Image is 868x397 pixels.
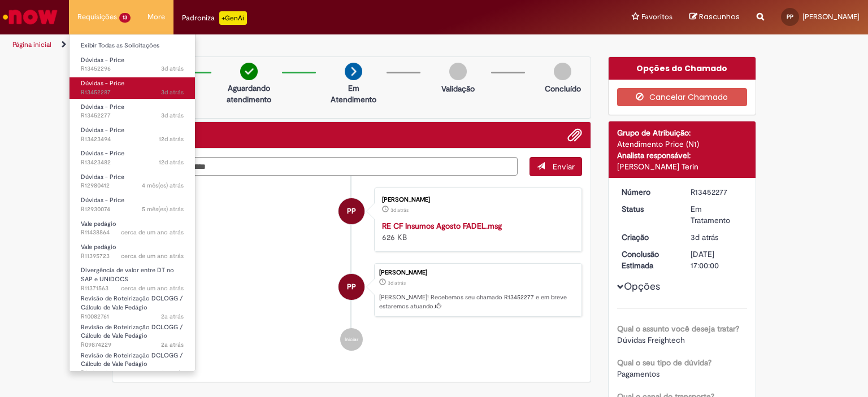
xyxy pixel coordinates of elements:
[338,198,364,224] div: Paulo Paulino
[617,335,685,345] span: Dúvidas Freightech
[617,324,739,334] b: Qual o assunto você deseja tratar?
[70,124,195,145] a: Aberto R13423494 : Dúvidas - Price
[689,12,740,23] a: Rascunhos
[12,40,51,49] a: Página inicial
[69,34,196,372] ul: Requisições
[379,269,576,276] div: [PERSON_NAME]
[182,11,247,25] div: Padroniza
[81,220,116,228] span: Vale pedágio
[70,77,195,98] a: Aberto R13452287 : Dúvidas - Price
[81,341,184,350] span: R09874229
[81,196,124,204] span: Dúvidas - Price
[147,11,165,23] span: More
[142,181,184,190] time: 25/04/2025 18:26:38
[613,248,683,271] dt: Conclusão Estimada
[81,181,184,190] span: R12980412
[159,135,184,143] time: 18/08/2025 09:13:58
[613,203,683,215] dt: Status
[617,88,748,106] button: Cancelar Chamado
[70,241,195,262] a: Aberto R11395723 : Vale pedágio
[554,63,571,80] img: img-circle-grey.png
[161,64,184,73] time: 27/08/2025 12:52:46
[691,203,743,226] div: Em Tratamento
[121,252,184,260] time: 17/04/2024 14:30:28
[81,284,184,293] span: R11371563
[70,321,195,346] a: Aberto R09874229 : Revisão de Roteirização DCLOGG / Cálculo de Vale Pedágio
[70,40,195,52] a: Exibir Todas as Solicitações
[81,111,184,120] span: R13452277
[161,341,184,349] span: 2a atrás
[345,63,362,80] img: arrow-next.png
[617,138,748,150] div: Atendimento Price (N1)
[81,369,184,378] span: R09845435
[691,232,743,243] div: 27/08/2025 12:47:34
[617,161,748,172] div: [PERSON_NAME] Terin
[699,11,740,22] span: Rascunhos
[81,294,183,312] span: Revisão de Roteirização DCLOGG / Cálculo de Vale Pedágio
[390,207,409,213] time: 27/08/2025 12:47:23
[81,205,184,214] span: R12930074
[617,369,659,379] span: Pagamentos
[641,11,672,23] span: Favoritos
[121,157,518,176] textarea: Digite sua mensagem aqui...
[379,293,576,311] p: [PERSON_NAME]! Recebemos seu chamado R13452277 e em breve estaremos atuando.
[81,252,184,261] span: R11395723
[449,63,467,80] img: img-circle-grey.png
[81,266,174,283] span: Divergência de valor entre DT no SAP e UNIDOCS
[382,197,570,203] div: [PERSON_NAME]
[81,228,184,237] span: R11438864
[613,186,683,198] dt: Número
[388,280,406,286] time: 27/08/2025 12:47:34
[567,128,582,142] button: Adicionar anexos
[121,228,184,237] time: 30/04/2024 09:37:25
[347,273,356,300] span: PP
[530,157,582,176] button: Enviar
[691,232,718,242] span: 3d atrás
[161,312,184,321] time: 22/06/2023 16:28:05
[161,111,184,120] span: 3d atrás
[691,248,743,271] div: [DATE] 17:00:00
[81,135,184,144] span: R13423494
[119,13,131,23] span: 13
[441,83,475,94] p: Validação
[161,369,184,377] time: 28/04/2023 11:00:08
[159,158,184,167] time: 18/08/2025 09:12:26
[609,57,756,80] div: Opções do Chamado
[388,280,406,286] span: 3d atrás
[121,252,184,260] span: cerca de um ano atrás
[81,88,184,97] span: R13452287
[161,64,184,73] span: 3d atrás
[81,158,184,167] span: R13423482
[382,221,502,231] a: RE CF Insumos Agosto FADEL.msg
[161,341,184,349] time: 08/05/2023 13:51:11
[691,232,718,242] time: 27/08/2025 12:47:34
[81,64,184,73] span: R13452296
[70,264,195,289] a: Aberto R11371563 : Divergência de valor entre DT no SAP e UNIDOCS
[81,312,184,321] span: R10082761
[70,293,195,317] a: Aberto R10082761 : Revisão de Roteirização DCLOGG / Cálculo de Vale Pedágio
[802,12,860,21] span: [PERSON_NAME]
[121,263,582,317] li: Paulo Paulino
[142,205,184,213] span: 5 mês(es) atrás
[219,11,247,25] p: +GenAi
[81,173,124,181] span: Dúvidas - Price
[121,228,184,237] span: cerca de um ano atrás
[70,101,195,122] a: Aberto R13452277 : Dúvidas - Price
[70,194,195,215] a: Aberto R12930074 : Dúvidas - Price
[338,274,364,300] div: Paulo Paulino
[81,149,124,158] span: Dúvidas - Price
[613,232,683,243] dt: Criação
[1,6,59,28] img: ServiceNow
[787,13,793,20] span: PP
[617,357,711,368] b: Qual o seu tipo de dúvida?
[161,88,184,97] span: 3d atrás
[121,176,582,363] ul: Histórico de tíquete
[81,243,116,251] span: Vale pedágio
[81,79,124,88] span: Dúvidas - Price
[390,207,409,213] span: 3d atrás
[121,284,184,293] time: 11/04/2024 14:36:28
[70,350,195,374] a: Aberto R09845435 : Revisão de Roteirização DCLOGG / Cálculo de Vale Pedágio
[142,205,184,213] time: 10/04/2025 17:08:32
[77,11,117,23] span: Requisições
[70,171,195,192] a: Aberto R12980412 : Dúvidas - Price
